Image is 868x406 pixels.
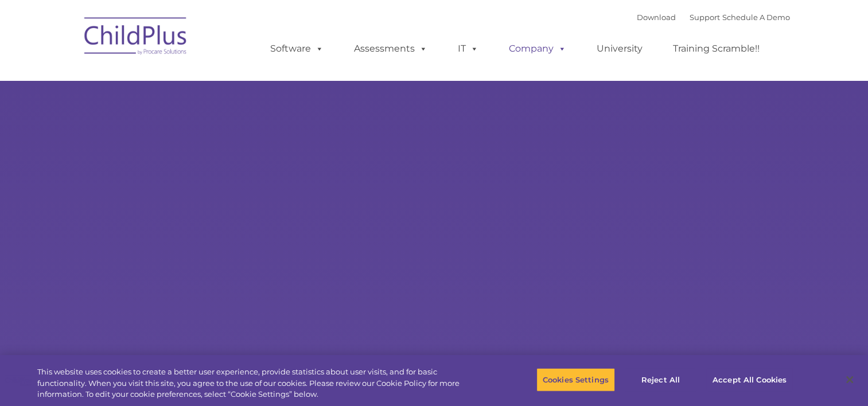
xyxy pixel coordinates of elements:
a: University [585,37,654,60]
a: Support [690,13,720,22]
font: | [637,13,790,22]
a: Download [637,13,676,22]
a: Software [259,37,335,60]
button: Close [837,367,862,392]
a: IT [446,37,490,60]
a: Assessments [342,37,439,60]
a: Company [497,37,578,60]
div: This website uses cookies to create a better user experience, provide statistics about user visit... [37,366,477,400]
button: Cookies Settings [536,368,615,392]
button: Reject All [625,368,696,392]
a: Schedule A Demo [722,13,790,22]
img: ChildPlus by Procare Solutions [79,9,193,67]
a: Training Scramble!! [661,37,771,60]
button: Accept All Cookies [706,368,793,392]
